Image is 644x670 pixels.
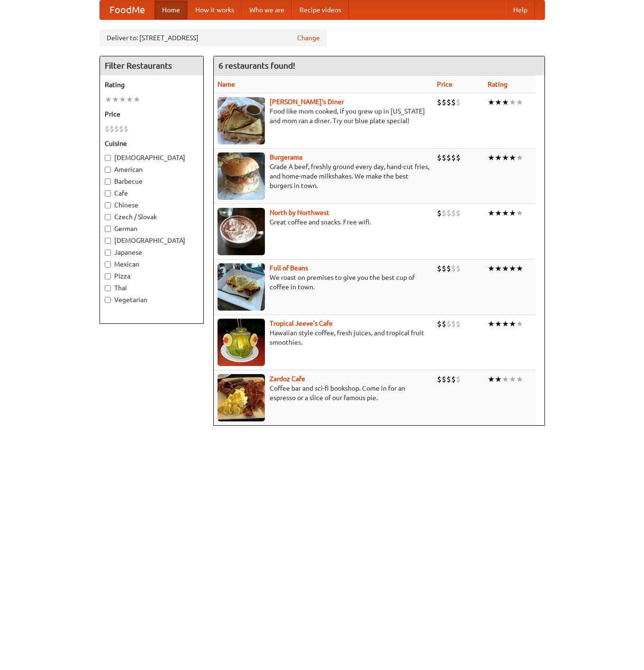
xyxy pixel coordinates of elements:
[451,319,456,329] li: $
[502,97,509,107] li: ★
[105,177,199,186] label: Barbecue
[451,263,456,274] li: $
[119,124,124,134] li: $
[270,264,308,272] a: Full of Beans
[154,0,188,19] a: Home
[446,97,451,107] li: $
[105,167,111,173] input: American
[516,319,523,329] li: ★
[516,374,523,384] li: ★
[495,97,502,107] li: ★
[437,152,442,163] li: $
[442,208,446,218] li: $
[218,61,295,70] ng-pluralize: 6 restaurants found!
[100,29,327,46] div: Deliver to: [STREET_ADDRESS]
[105,124,109,134] li: $
[446,319,451,329] li: $
[105,200,199,210] label: Chinese
[446,374,451,384] li: $
[105,139,199,148] h5: Cuisine
[488,374,495,384] li: ★
[105,179,111,185] input: Barbecue
[516,152,523,163] li: ★
[114,124,119,134] li: $
[105,214,111,220] input: Czech / Slovak
[437,80,453,88] a: Price
[495,263,502,274] li: ★
[456,97,461,107] li: $
[446,208,451,218] li: $
[442,319,446,329] li: $
[126,94,133,105] li: ★
[495,374,502,384] li: ★
[495,152,502,163] li: ★
[100,0,154,19] a: FoodMe
[218,217,429,227] p: Great coffee and snacks. Free wifi.
[270,209,329,216] a: North by Northwest
[105,94,112,105] li: ★
[442,374,446,384] li: $
[270,153,302,161] b: Burgerama
[100,56,203,75] h4: Filter Restaurants
[446,152,451,163] li: $
[105,165,199,174] label: American
[105,250,111,256] input: Japanese
[105,236,199,245] label: [DEMOGRAPHIC_DATA]
[456,263,461,274] li: $
[188,0,242,19] a: How it works
[437,374,442,384] li: $
[270,98,344,106] a: [PERSON_NAME]'s Diner
[105,285,111,291] input: Thai
[119,94,126,105] li: ★
[509,319,516,329] li: ★
[488,319,495,329] li: ★
[105,188,199,198] label: Cafe
[442,263,446,274] li: $
[270,375,305,383] b: Zardoz Cafe
[270,320,333,327] a: Tropical Jeeve's Cafe
[456,319,461,329] li: $
[456,374,461,384] li: $
[105,248,199,257] label: Japanese
[105,109,199,119] h5: Price
[495,208,502,218] li: ★
[112,94,119,105] li: ★
[105,190,111,197] input: Cafe
[105,259,199,269] label: Mexican
[105,295,199,304] label: Vegetarian
[105,80,199,89] h5: Rating
[442,97,446,107] li: $
[451,208,456,218] li: $
[218,97,265,144] img: sallys.jpg
[509,208,516,218] li: ★
[218,374,265,421] img: zardoz.jpg
[292,0,349,19] a: Recipe videos
[242,0,292,19] a: Who we are
[506,0,535,19] a: Help
[218,263,265,311] img: beans.jpg
[502,374,509,384] li: ★
[502,208,509,218] li: ★
[456,208,461,218] li: $
[451,97,456,107] li: $
[105,153,199,162] label: [DEMOGRAPHIC_DATA]
[218,107,429,125] p: Food like mom cooked, if you grew up in [US_STATE] and mom ran a diner. Try our blue plate special!
[509,374,516,384] li: ★
[502,319,509,329] li: ★
[105,261,111,268] input: Mexican
[488,97,495,107] li: ★
[105,238,111,244] input: [DEMOGRAPHIC_DATA]
[133,94,140,105] li: ★
[502,152,509,163] li: ★
[297,33,320,43] a: Change
[437,97,442,107] li: $
[218,80,235,88] a: Name
[105,283,199,293] label: Thai
[437,263,442,274] li: $
[105,212,199,222] label: Czech / Slovak
[516,263,523,274] li: ★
